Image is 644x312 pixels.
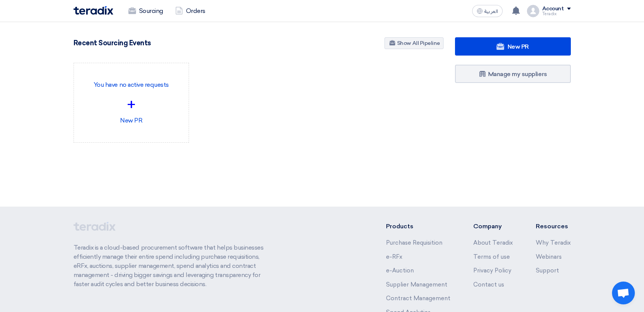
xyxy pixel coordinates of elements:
[473,222,513,231] li: Company
[536,239,571,246] a: Why Teradix
[536,267,559,274] a: Support
[508,43,529,50] span: New PR
[74,6,113,15] img: Teradix logo
[80,93,183,116] div: +
[473,281,504,288] a: Contact us
[612,282,635,304] a: Open chat
[386,222,450,231] li: Products
[169,3,211,19] a: Orders
[473,253,510,260] a: Terms of use
[536,253,562,260] a: Webinars
[455,65,571,83] a: Manage my suppliers
[484,9,498,14] span: العربية
[74,39,151,47] h4: Recent Sourcing Events
[386,253,402,260] a: e-RFx
[473,267,511,274] a: Privacy Policy
[386,239,442,246] a: Purchase Requisition
[527,5,539,17] img: profile_test.png
[122,3,169,19] a: Sourcing
[386,281,447,288] a: Supplier Management
[386,295,450,302] a: Contract Management
[472,5,503,17] button: العربية
[80,69,183,136] div: New PR
[542,12,571,16] div: Teradix
[473,239,513,246] a: About Teradix
[74,243,272,289] p: Teradix is a cloud-based procurement software that helps businesses efficiently manage their enti...
[536,222,571,231] li: Resources
[542,6,564,12] div: Account
[384,37,444,49] a: Show All Pipeline
[386,267,414,274] a: e-Auction
[80,80,183,89] p: You have no active requests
